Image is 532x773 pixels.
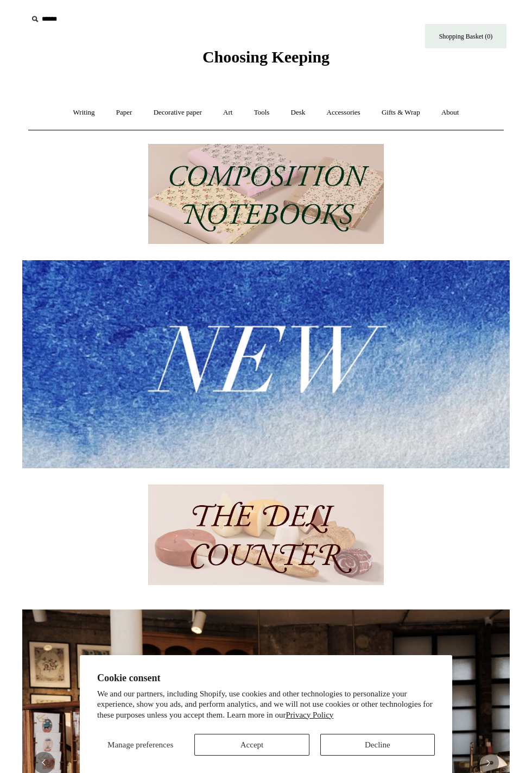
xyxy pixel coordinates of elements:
a: Decorative paper [144,98,212,127]
a: Choosing Keeping [202,56,330,64]
a: Tools [244,98,280,127]
button: Accept [194,734,309,756]
button: Manage preferences [97,734,183,756]
a: Accessories [317,98,370,127]
a: Writing [64,98,105,127]
a: Desk [281,98,315,127]
h2: Cookie consent [97,673,435,684]
a: Shopping Basket (0) [425,24,506,48]
button: Decline [320,734,435,756]
p: We and our partners, including Shopify, use cookies and other technologies to personalize your ex... [97,689,435,721]
a: Art [213,98,242,127]
img: The Deli Counter [148,485,384,585]
span: Choosing Keeping [202,48,330,66]
span: Manage preferences [107,740,173,749]
a: Paper [106,98,142,127]
a: Privacy Policy [286,711,333,719]
a: Gifts & Wrap [372,98,430,127]
img: 202302 Composition ledgers.jpg__PID:69722ee6-fa44-49dd-a067-31375e5d54ec [148,144,384,244]
img: New.jpg__PID:f73bdf93-380a-4a35-bcfe-7823039498e1 [22,260,510,468]
a: About [432,98,469,127]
